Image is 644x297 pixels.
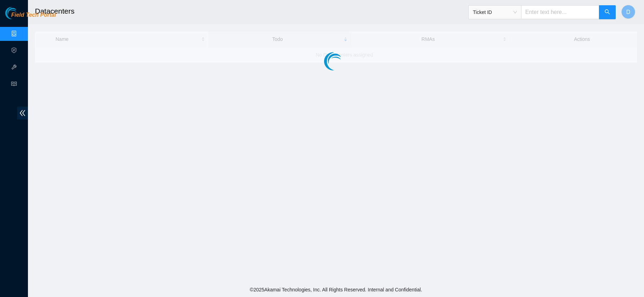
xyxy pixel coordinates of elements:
button: search [599,5,616,19]
span: Field Tech Portal [11,12,56,19]
button: D [621,5,635,19]
span: double-left [17,107,28,119]
input: Enter text here... [521,5,599,19]
span: read [11,78,17,92]
span: search [605,9,610,16]
img: Akamai Technologies [5,7,35,19]
a: Akamai TechnologiesField Tech Portal [5,13,56,22]
footer: © 2025 Akamai Technologies, Inc. All Rights Reserved. Internal and Confidential. [28,282,644,297]
span: D [626,8,630,16]
span: Ticket ID [473,7,517,17]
